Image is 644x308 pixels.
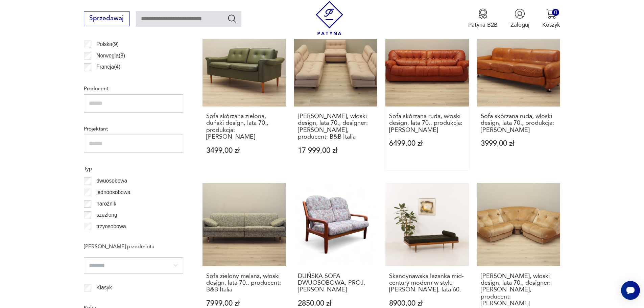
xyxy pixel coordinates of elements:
button: Szukaj [227,14,237,23]
p: Francja ( 4 ) [96,63,120,71]
p: 6499,00 zł [389,140,465,147]
h3: Skandynawska leżanka mid-century modern w stylu [PERSON_NAME], lata 60. [389,273,465,293]
p: narożnik [96,199,116,208]
h3: Sofa skórzana zielona, duński design, lata 70., produkcja: [PERSON_NAME] [206,113,282,141]
p: jednoosobowa [96,188,130,197]
p: Klasyk [96,283,112,292]
img: Ikona medalu [478,8,488,19]
img: Patyna - sklep z meblami i dekoracjami vintage [312,1,347,35]
p: 17 999,00 zł [298,147,374,154]
p: Szwajcaria ( 4 ) [96,74,128,83]
p: 3999,00 zł [481,140,557,147]
button: Patyna B2B [468,8,498,29]
p: Projektant [84,124,183,133]
p: Norwegia ( 8 ) [96,51,125,60]
p: Patyna B2B [468,21,498,29]
h3: [PERSON_NAME], włoski design, lata 70., designer: [PERSON_NAME], producent: B&B Italia [298,113,374,141]
p: Producent [84,84,183,93]
h3: DUŃSKA SOFA DWUOSOBOWA, PROJ. [PERSON_NAME] [298,273,374,293]
p: Zaloguj [510,21,529,29]
a: Sofa modułowa, włoski design, lata 70., designer: Mario Bellini, producent: B&B Italia[PERSON_NAM... [294,23,378,170]
p: trzyosobowa [96,222,126,231]
h3: Sofa skórzana ruda, włoski design, lata 70., produkcja: [PERSON_NAME] [481,113,557,134]
h3: Sofa zielony melanż, włoski design, lata 70., producent: B&B Italia [206,273,282,293]
h3: Sofa skórzana ruda, włoski design, lata 70., produkcja: [PERSON_NAME] [389,113,465,134]
p: 2850,00 zł [298,300,374,307]
a: Sprzedawaj [84,16,129,22]
a: Sofa skórzana ruda, włoski design, lata 70., produkcja: WłochySofa skórzana ruda, włoski design, ... [477,23,560,170]
p: [PERSON_NAME] przedmiotu [84,242,183,251]
p: 3499,00 zł [206,147,282,154]
p: Typ [84,164,183,173]
iframe: Smartsupp widget button [621,281,640,300]
button: Sprzedawaj [84,11,129,26]
img: Ikonka użytkownika [515,8,525,19]
p: szezlong [96,211,117,219]
p: Polska ( 9 ) [96,40,119,49]
p: 8900,00 zł [389,300,465,307]
a: Sofa skórzana ruda, włoski design, lata 70., produkcja: PelleRossiSofa skórzana ruda, włoski desi... [385,23,469,170]
p: dwuosobowa [96,176,127,185]
p: 7999,00 zł [206,300,282,307]
button: Zaloguj [510,8,529,29]
a: Ikona medaluPatyna B2B [468,8,498,29]
p: Koszyk [542,21,560,29]
a: Sofa skórzana zielona, duński design, lata 70., produkcja: DaniaSofa skórzana zielona, duński des... [202,23,286,170]
div: 0 [552,9,559,16]
img: Ikona koszyka [546,8,556,19]
button: 0Koszyk [542,8,560,29]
